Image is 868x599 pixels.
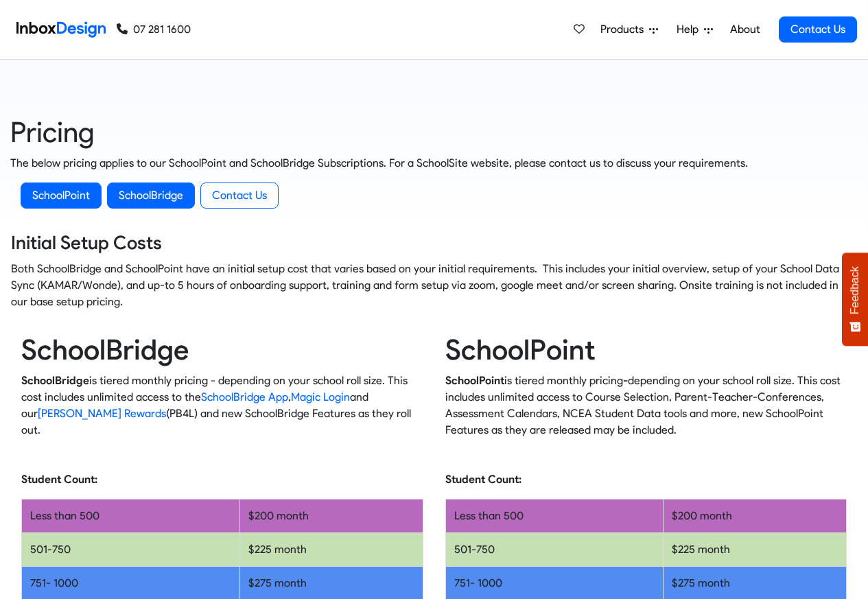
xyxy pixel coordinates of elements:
[664,533,847,567] td: $225 month
[117,21,191,38] a: 07 281 1600
[445,473,521,486] strong: Student Count:
[677,21,704,38] span: Help
[200,183,279,209] a: Contact Us
[11,231,857,255] h4: Initial Setup Costs
[10,115,858,150] heading: Pricing
[201,390,288,403] a: SchoolBridge App
[21,373,423,438] p: is tiered monthly pricing - depending on your school roll size. This cost includes unlimited acce...
[726,16,764,43] a: About
[21,374,89,387] strong: SchoolBridge
[239,533,423,567] td: $225 month
[445,533,664,567] td: 501-750
[445,332,847,367] h2: SchoolPoint
[21,473,97,486] strong: Student Count:
[664,500,847,533] td: $200 month
[842,252,868,346] button: Feedback - Show survey
[239,500,423,533] td: $200 month
[600,21,649,38] span: Products
[849,266,861,314] span: Feedback
[445,500,664,533] td: Less than 500
[291,390,350,403] a: Magic Login
[22,533,240,567] td: 501-750
[10,155,858,172] p: The below pricing applies to our SchoolPoint and SchoolBridge Subscriptions. For a SchoolSite web...
[38,407,166,420] a: [PERSON_NAME] Rewards
[21,332,423,367] h2: SchoolBridge
[671,16,718,43] a: Help
[445,373,847,438] p: is tiered monthly pricing depending on your school roll size. This cost includes unlimited access...
[107,183,195,209] a: SchoolBridge
[779,16,857,43] a: Contact Us
[595,16,664,43] a: Products
[623,374,628,387] strong: -
[11,261,857,310] p: Both SchoolBridge and SchoolPoint have an initial setup cost that varies based on your initial re...
[22,500,240,533] td: Less than 500
[445,374,504,387] strong: SchoolPoint
[21,183,102,209] a: SchoolPoint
